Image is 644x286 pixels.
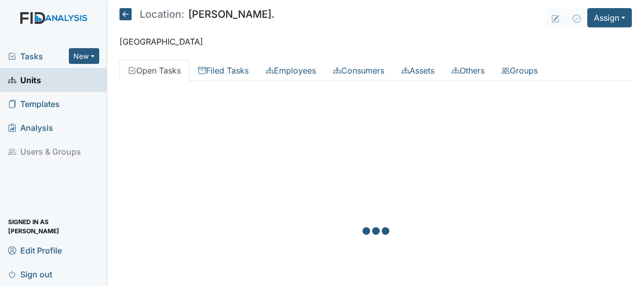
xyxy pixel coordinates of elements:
[587,8,632,27] button: Assign
[8,219,99,234] span: Signed in as [PERSON_NAME]
[393,60,443,81] a: Assets
[119,60,189,81] a: Open Tasks
[443,60,493,81] a: Others
[325,60,393,81] a: Consumers
[119,8,274,20] h5: [PERSON_NAME].
[8,50,69,62] a: Tasks
[8,120,53,135] span: Analysis
[493,60,546,81] a: Groups
[189,60,257,81] a: Filed Tasks
[69,48,99,64] button: New
[8,242,62,258] span: Edit Profile
[257,60,325,81] a: Employees
[140,9,184,19] span: Location:
[8,96,60,112] span: Templates
[119,35,632,48] p: [GEOGRAPHIC_DATA]
[8,72,41,88] span: Units
[8,266,52,282] span: Sign out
